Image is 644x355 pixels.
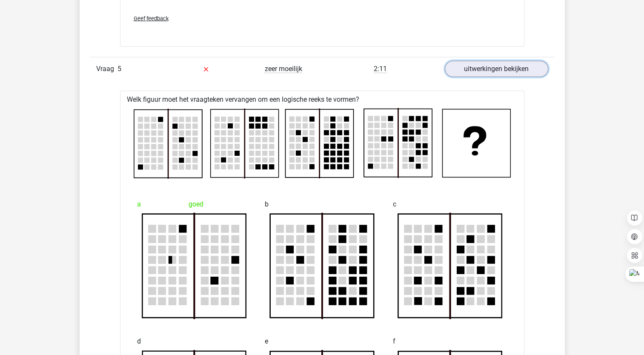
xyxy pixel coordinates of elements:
span: f [393,333,395,350]
div: goed [137,196,252,213]
span: 5 [117,65,121,73]
span: Vraag [96,64,117,74]
span: zeer moeilijk [265,65,302,73]
span: 2:11 [374,65,387,73]
span: a [137,196,141,213]
span: e [265,333,268,350]
span: c [393,196,396,213]
span: Geef feedback [134,15,169,22]
span: b [265,196,269,213]
span: d [137,333,141,350]
a: uitwerkingen bekijken [445,61,548,77]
